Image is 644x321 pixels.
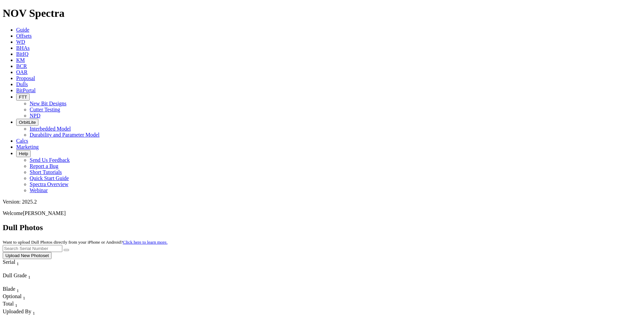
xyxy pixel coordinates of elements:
span: Total [3,301,14,307]
a: Guide [16,27,29,33]
span: Sort None [15,301,18,307]
a: WD [16,39,25,45]
input: Search Serial Number [3,245,62,252]
a: OAR [16,69,28,75]
span: Optional [3,293,22,299]
span: FTT [19,95,27,100]
a: Interbedded Model [30,126,71,132]
a: Durability and Parameter Model [30,132,100,138]
sub: 1 [17,288,19,293]
button: OrbitLite [16,119,38,126]
a: Report a Bug [30,163,58,169]
div: Sort None [3,273,50,286]
sub: 1 [28,275,31,280]
sub: 1 [17,261,19,266]
a: New Bit Designs [30,101,66,106]
span: Sort None [17,286,19,292]
span: Sort None [17,259,19,265]
a: Offsets [16,33,32,39]
sub: 1 [23,295,25,300]
button: Upload New Photoset [3,252,52,259]
div: Blade Sort None [3,286,26,293]
span: Blade [3,286,15,292]
a: Proposal [16,75,35,81]
span: OrbitLite [19,120,36,125]
div: Dull Grade Sort None [3,273,50,280]
div: Column Menu [3,266,31,273]
button: Help [16,150,31,157]
button: FTT [16,94,30,101]
p: Welcome [3,210,641,216]
div: Sort None [3,293,26,301]
div: Sort None [3,286,26,293]
a: Click here to learn more. [123,240,168,245]
div: Total Sort None [3,301,26,308]
div: Optional Sort None [3,293,26,301]
a: BitIQ [16,51,28,57]
a: Dulls [16,81,28,87]
span: Sort None [28,273,31,278]
span: Sort None [23,293,25,299]
small: Want to upload Dull Photos directly from your iPhone or Android? [3,240,167,245]
a: NPD [30,113,40,118]
a: Quick Start Guide [30,175,69,181]
sub: 1 [33,311,35,316]
div: Sort None [3,301,26,308]
a: BitPortal [16,87,36,93]
sub: 1 [15,303,18,308]
span: Serial [3,259,15,265]
a: KM [16,57,25,63]
a: Spectra Overview [30,181,68,187]
div: Column Menu [3,280,50,286]
a: BHAs [16,45,30,51]
a: Webinar [30,187,48,193]
div: Serial Sort None [3,259,31,266]
a: Send Us Feedback [30,157,70,163]
a: BCR [16,63,27,69]
h2: Dull Photos [3,223,641,232]
span: Sort None [33,309,35,314]
a: Cutter Testing [30,107,60,112]
span: [PERSON_NAME] [23,210,66,216]
a: Marketing [16,144,39,150]
div: Version: 2025.2 [3,199,641,205]
a: Calcs [16,138,28,144]
div: Sort None [3,259,31,273]
h1: NOV Spectra [3,7,641,20]
a: Short Tutorials [30,169,62,175]
div: Uploaded By Sort None [3,309,66,316]
span: Dull Grade [3,273,27,278]
span: Help [19,151,28,156]
span: Uploaded By [3,309,31,314]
